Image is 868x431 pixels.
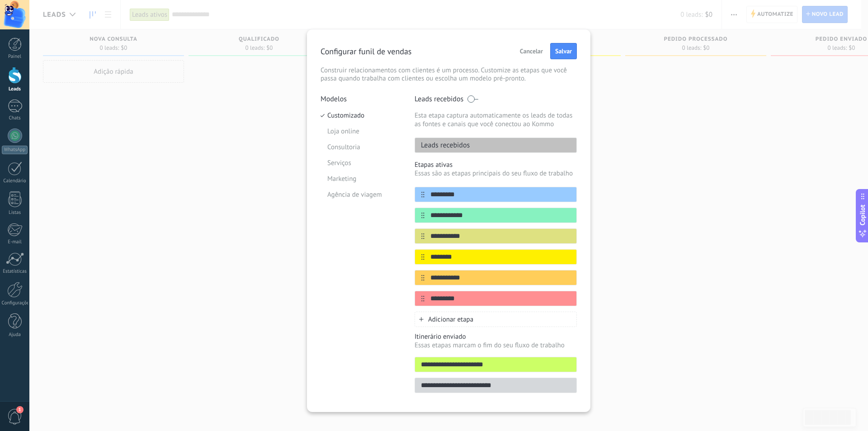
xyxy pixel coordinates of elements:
[520,48,543,54] span: Cancelar
[2,210,28,216] div: Listas
[516,44,547,58] button: Cancelar
[16,406,24,413] span: 1
[321,66,577,83] p: Construir relacionamentos com clientes é um processo. Customize as etapas que você passa quando t...
[2,332,28,338] div: Ajuda
[415,95,463,104] p: Leads recebidos
[415,169,577,178] p: Essas são as etapas principais do seu fluxo de trabalho
[415,332,577,341] p: Itinerário enviado
[321,139,401,155] li: Consultoria
[321,155,401,171] li: Serviços
[415,111,577,128] p: Esta etapa captura automaticamente os leads de todas as fontes e canais que você conectou ao Kommo
[415,341,577,350] p: Essas etapas marcam o fim do seu fluxo de trabalho
[321,108,401,123] li: Customizado
[858,204,867,225] span: Copilot
[550,43,577,59] button: Salvar
[428,315,473,324] span: Adicionar etapa
[321,95,401,104] p: Modelos
[2,269,28,275] div: Estatísticas
[2,239,28,245] div: E-mail
[2,86,28,92] div: Leads
[2,146,28,154] div: WhatsApp
[2,54,28,60] div: Painel
[2,300,28,306] div: Configurações
[415,161,577,169] p: Etapas ativas
[321,123,401,139] li: Loja online
[555,48,572,54] span: Salvar
[415,141,470,150] p: Leads recebidos
[321,46,411,57] p: Configurar funil de vendas
[2,115,28,121] div: Chats
[321,171,401,187] li: Marketing
[2,178,28,184] div: Calendário
[321,187,401,203] li: Agência de viagem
